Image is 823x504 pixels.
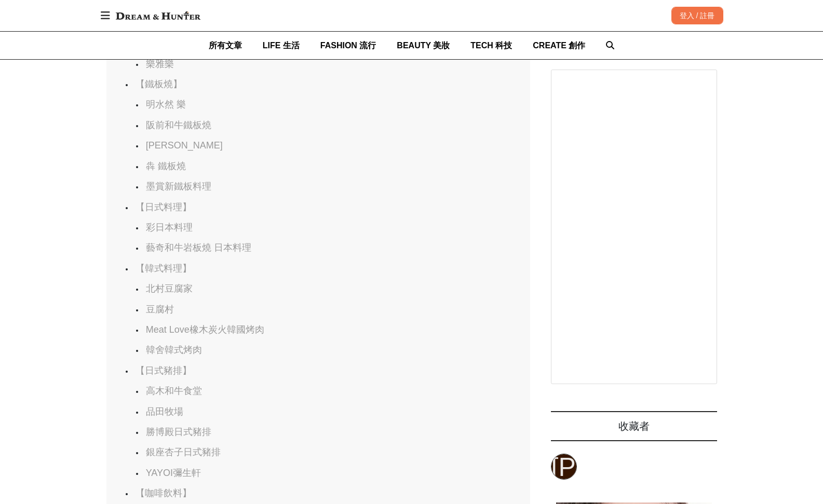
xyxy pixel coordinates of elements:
[146,427,211,437] a: 勝博殿日式豬排
[146,242,251,253] a: 藝奇和牛岩板燒 日本料理
[146,140,223,151] a: [PERSON_NAME]
[136,365,192,376] a: 【日式豬排】
[136,202,192,212] a: 【日式料理】
[470,32,512,59] a: TECH 科技
[146,120,211,130] a: 阪前和牛鐵板燒
[671,7,723,24] div: 登入 / 註冊
[470,41,512,50] span: TECH 科技
[111,6,206,25] img: Dream & Hunter
[146,324,264,335] a: Meat Love橡木炭火韓國烤肉
[618,420,650,432] span: 收藏者
[146,386,202,396] a: 高木和牛食堂
[136,263,192,274] a: 【韓式料理】
[320,32,376,59] a: FASHION 流行
[209,32,242,59] a: 所有文章
[136,79,182,89] a: 【鐵板燒】
[320,41,376,50] span: FASHION 流行
[397,41,450,50] span: BEAUTY 美妝
[146,59,174,69] a: 樂雅樂
[146,283,193,294] a: 北村豆腐家
[136,488,192,498] a: 【咖啡飲料】
[209,41,242,50] span: 所有文章
[146,161,186,171] a: 犇 鐵板燒
[397,32,450,59] a: BEAUTY 美妝
[551,454,577,480] a: [PERSON_NAME]
[146,304,174,315] a: 豆腐村
[146,468,201,478] a: YAYOI彌生軒
[263,41,300,50] span: LIFE 生活
[533,41,585,50] span: CREATE 創作
[146,345,202,355] a: 韓舍韓式烤肉
[533,32,585,59] a: CREATE 創作
[146,99,186,110] a: 明水然 樂
[146,406,183,417] a: 品田牧場
[146,447,221,457] a: 銀座杏子日式豬排
[146,222,193,233] a: 彩日本料理
[263,32,300,59] a: LIFE 生活
[146,181,211,192] a: 墨賞新鐵板料理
